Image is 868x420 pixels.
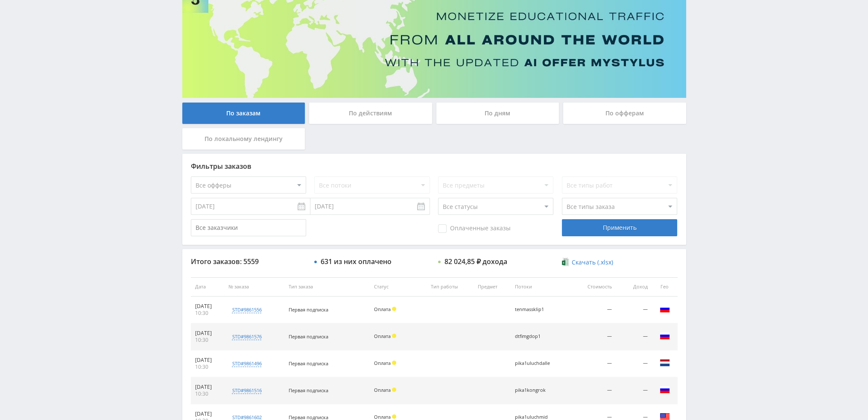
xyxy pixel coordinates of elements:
td: — [573,377,616,404]
div: Применить [562,219,677,236]
div: 10:30 [195,337,220,344]
td: — [616,323,652,350]
td: — [616,297,652,323]
div: 82 024,85 ₽ дохода [444,258,507,265]
div: Фильтры заказов [191,162,678,170]
th: № заказа [224,277,284,297]
span: Холд [392,307,396,311]
div: По действиям [309,103,432,124]
span: Оплата [374,387,391,393]
th: Статус [370,277,427,297]
span: Холд [392,388,396,392]
input: Все заказчики [191,219,306,236]
span: Холд [392,334,396,338]
div: По офферам [563,103,686,124]
img: xlsx [562,258,569,266]
span: Оплата [374,360,391,366]
span: Холд [392,361,396,365]
th: Гео [652,277,678,297]
td: — [573,323,616,350]
div: 10:30 [195,310,220,317]
td: — [573,297,616,323]
span: Первая подписка [289,387,328,394]
div: std#9861576 [232,333,261,340]
div: pika1uluchdalle [515,361,553,366]
div: pika1uluchmid [515,414,553,420]
th: Потоки [511,277,573,297]
div: [DATE] [195,303,220,310]
div: std#9861496 [232,360,261,367]
span: Первая подписка [289,333,328,340]
td: — [616,350,652,377]
img: rus.png [660,385,670,395]
img: rus.png [660,304,670,314]
div: Итого заказов: 5559 [191,258,306,265]
div: [DATE] [195,384,220,391]
span: Оплата [374,306,391,312]
div: [DATE] [195,357,220,364]
div: tenmassklip1 [515,307,553,312]
span: Первая подписка [289,306,328,313]
td: — [616,377,652,404]
div: [DATE] [195,411,220,417]
td: — [573,350,616,377]
div: [DATE] [195,330,220,337]
div: 10:30 [195,364,220,370]
span: Холд [392,414,396,419]
th: Дата [191,277,224,297]
th: Доход [616,277,652,297]
th: Тип заказа [284,277,370,297]
div: 10:30 [195,391,220,397]
span: Первая подписка [289,360,328,367]
span: Оплата [374,333,391,339]
th: Тип работы [427,277,473,297]
div: По локальному лендингу [182,128,305,150]
div: 631 из них оплачено [321,258,392,265]
div: По дням [436,103,559,124]
a: Скачать (.xlsx) [562,258,613,267]
th: Стоимость [573,277,616,297]
img: rus.png [660,331,670,341]
div: По заказам [182,103,305,124]
span: Оплата [374,414,391,420]
span: Скачать (.xlsx) [572,259,613,266]
th: Предмет [473,277,511,297]
div: std#9861556 [232,306,261,313]
div: pika1kongrok [515,388,553,393]
div: dtfimgdop1 [515,334,553,339]
span: Оплаченные заказы [438,224,511,233]
img: nld.png [660,358,670,368]
div: std#9861516 [232,387,261,394]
